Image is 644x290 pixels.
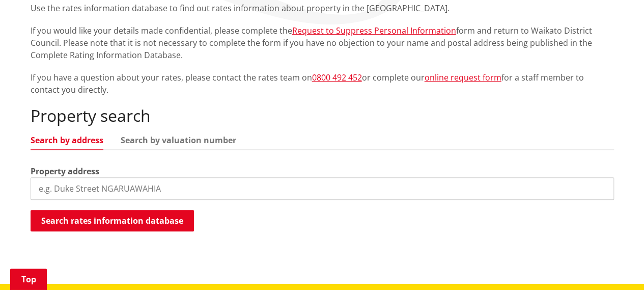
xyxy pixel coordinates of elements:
[31,71,614,96] p: If you have a question about your rates, please contact the rates team on or complete our for a s...
[292,25,456,36] a: Request to Suppress Personal Information
[31,210,194,231] button: Search rates information database
[10,269,47,290] a: Top
[121,136,236,144] a: Search by valuation number
[31,165,99,177] label: Property address
[31,136,103,144] a: Search by address
[425,72,501,83] a: online request form
[31,2,614,14] p: Use the rates information database to find out rates information about property in the [GEOGRAPHI...
[597,247,634,284] iframe: Messenger Launcher
[312,72,362,83] a: 0800 492 452
[31,106,614,125] h2: Property search
[31,177,614,200] input: e.g. Duke Street NGARUAWAHIA
[31,24,614,61] p: If you would like your details made confidential, please complete the form and return to Waikato ...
